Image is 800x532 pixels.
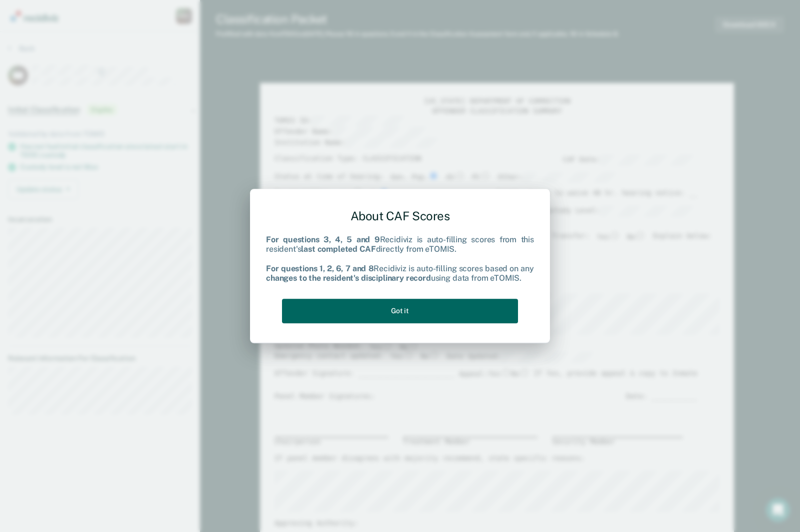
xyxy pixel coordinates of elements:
b: last completed CAF [301,245,375,254]
div: About CAF Scores [266,201,534,231]
b: changes to the resident's disciplinary record [266,273,431,283]
button: Got it [282,299,518,323]
b: For questions 1, 2, 6, 7 and 8 [266,264,373,273]
b: For questions 3, 4, 5 and 9 [266,235,380,245]
div: Recidiviz is auto-filling scores from this resident's directly from eTOMIS. Recidiviz is auto-fil... [266,235,534,283]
